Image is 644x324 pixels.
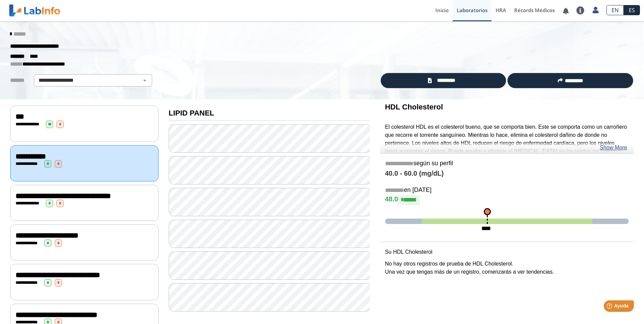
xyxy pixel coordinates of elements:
p: El colesterol HDL es el colesterol bueno, que se comporta bien. Este se comporta como un carroñer... [385,123,629,172]
b: HDL Cholesterol [385,103,443,111]
iframe: Help widget launcher [584,298,637,317]
p: No hay otros registros de prueba de HDL Cholesterol. Una vez que tengas más de un registro, comen... [385,260,629,276]
a: Show More [600,144,627,152]
b: LIPID PANEL [169,109,214,117]
h4: 40.0 - 60.0 (mg/dL) [385,170,629,178]
a: EN [606,5,624,15]
h5: en [DATE] [385,186,629,194]
span: HRA [496,7,506,14]
p: Su HDL Cholesterol [385,248,629,256]
h5: según su perfil [385,160,629,168]
a: ES [624,5,640,15]
h4: 48.0 [385,195,629,205]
